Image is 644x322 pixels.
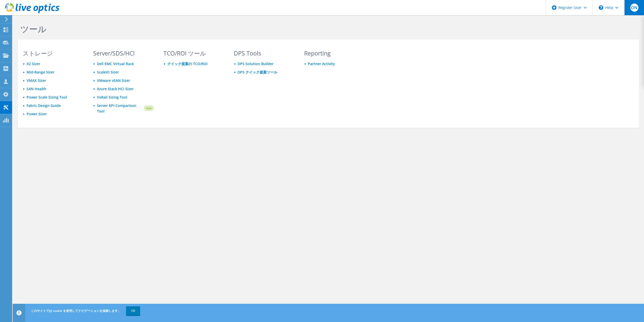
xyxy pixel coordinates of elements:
img: new-badge.svg [143,102,154,114]
h3: DPS Tools [234,50,295,56]
a: Power Sizer [27,111,47,116]
a: OK [126,306,140,315]
a: SAN Health [27,86,46,91]
a: Partner Activity [308,61,335,66]
a: VxRail Sizing Tool [97,95,127,100]
a: Azure Stack HCI Sizer [97,86,134,91]
a: Server KPI Comparison Tool [97,103,143,114]
h3: Server/SDS/HCI [93,50,154,56]
a: クイック提案の TCO/ROI [167,61,207,66]
svg: \n [599,5,603,10]
span: ON [630,4,638,12]
a: Mid-Range Sizer [27,70,54,74]
a: X2 Sizer [27,61,40,66]
a: VMware vSAN Sizer [97,78,130,83]
a: DPS Solution Builder [238,61,274,66]
span: このサイトでは cookie を使用してナビゲーションを追跡します。 [31,309,121,313]
a: VMAX Sizer [27,78,46,83]
a: Dell EMC Virtual Rack [97,61,134,66]
h1: ツール [20,24,362,34]
a: Power Scale Sizing Tool [27,95,67,100]
h3: Reporting [304,50,365,56]
a: DPS クイック提案ツール [238,70,277,74]
h3: TCO/ROI ツール [163,50,224,56]
a: Fabric Design Guide [27,103,61,108]
a: ScaleIO Sizer [97,70,119,74]
h3: ストレージ [23,50,84,56]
